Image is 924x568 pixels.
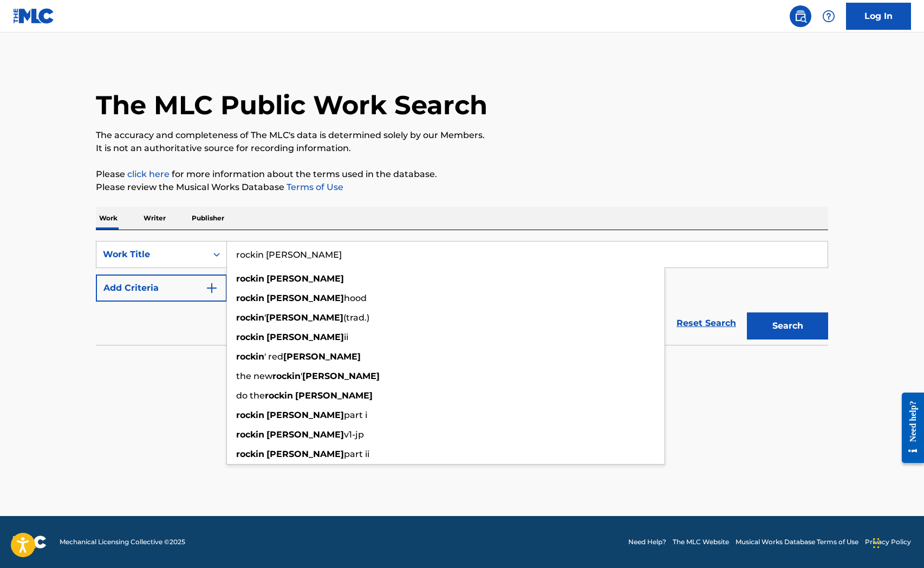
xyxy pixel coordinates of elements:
[236,390,265,401] span: do the
[96,142,828,155] p: It is not an authoritative source for recording information.
[13,536,47,549] img: logo
[236,371,272,381] span: the new
[96,89,487,121] h1: The MLC Public Work Search
[96,275,227,302] button: Add Criteria
[344,332,348,342] span: ii
[96,168,828,181] p: Please for more information about the terms used in the database.
[295,390,373,401] strong: [PERSON_NAME]
[266,273,344,284] strong: [PERSON_NAME]
[865,537,911,547] a: Privacy Policy
[236,312,264,323] strong: rockin
[236,449,264,459] strong: rockin
[343,312,369,323] span: (trad.)
[140,207,169,230] p: Writer
[894,384,924,472] iframe: Resource Center
[96,207,121,230] p: Work
[60,537,185,547] span: Mechanical Licensing Collective © 2025
[236,273,264,284] strong: rockin
[265,390,293,401] strong: rockin
[266,312,343,323] strong: [PERSON_NAME]
[822,10,835,23] img: help
[96,129,828,142] p: The accuracy and completeness of The MLC's data is determined solely by our Members.
[188,207,227,230] p: Publisher
[870,516,924,568] iframe: Chat Widget
[236,351,264,362] strong: rockin
[266,429,344,440] strong: [PERSON_NAME]
[96,241,828,345] form: Search Form
[205,282,218,295] img: 9d2ae6d4665cec9f34b9.svg
[344,449,369,459] span: part ii
[236,332,264,342] strong: rockin
[236,429,264,440] strong: rockin
[266,410,344,420] strong: [PERSON_NAME]
[628,537,666,547] a: Need Help?
[266,293,344,303] strong: [PERSON_NAME]
[283,351,361,362] strong: [PERSON_NAME]
[13,8,55,24] img: MLC Logo
[264,312,266,323] span: '
[264,351,283,362] span: ' red
[284,182,343,192] a: Terms of Use
[103,248,200,261] div: Work Title
[344,429,364,440] span: v1-jp
[747,312,828,340] button: Search
[873,527,880,559] div: Drag
[846,3,911,30] a: Log In
[236,410,264,420] strong: rockin
[794,10,807,23] img: search
[736,537,858,547] a: Musical Works Database Terms of Use
[272,371,301,381] strong: rockin
[818,5,840,27] div: Help
[344,410,367,420] span: part i
[673,537,729,547] a: The MLC Website
[671,311,741,335] a: Reset Search
[301,371,302,381] span: '
[266,449,344,459] strong: [PERSON_NAME]
[790,5,811,27] a: Public Search
[302,371,380,381] strong: [PERSON_NAME]
[127,169,170,179] a: click here
[236,293,264,303] strong: rockin
[96,181,828,194] p: Please review the Musical Works Database
[344,293,367,303] span: hood
[266,332,344,342] strong: [PERSON_NAME]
